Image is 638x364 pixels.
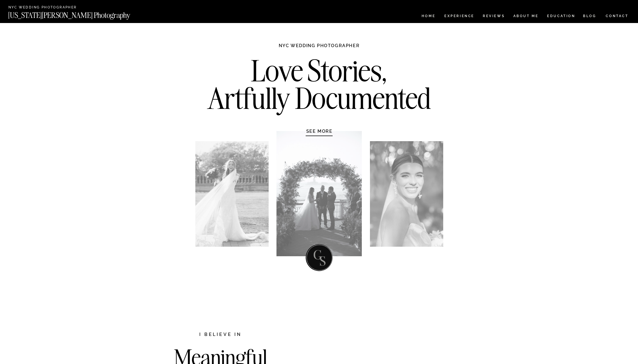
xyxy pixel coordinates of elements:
h2: Love Stories, Artfully Documented [202,57,437,116]
a: EDUCATION [546,14,576,19]
a: HOME [420,14,436,19]
a: CONTACT [605,13,629,19]
a: BLOG [583,14,596,19]
a: SEE MORE [293,128,346,134]
h2: I believe in [170,331,271,339]
a: [US_STATE][PERSON_NAME] Photography [8,12,149,16]
h1: NYC WEDDING PHOTOGRAPHER [267,43,372,54]
a: NYC Wedding Photographer [8,6,93,10]
a: REVIEWS [483,14,504,19]
a: Experience [444,14,474,19]
a: ABOUT ME [513,14,539,19]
